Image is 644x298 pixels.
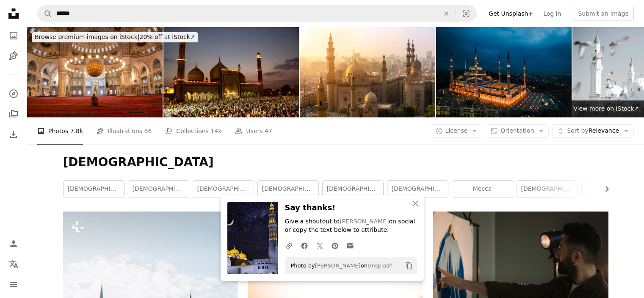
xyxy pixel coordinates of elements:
[343,237,358,254] a: Share over email
[327,237,343,254] a: Share on Pinterest
[538,7,566,20] a: Log in
[38,6,52,22] button: Search Unsplash
[340,218,389,225] a: [PERSON_NAME]
[128,181,189,198] a: [DEMOGRAPHIC_DATA]
[5,276,22,293] button: Menu
[265,126,272,136] span: 47
[165,117,221,145] a: Collections 14k
[567,127,619,135] span: Relevance
[37,5,477,22] form: Find visuals sitewide
[5,27,22,44] a: Photos
[402,259,416,273] button: Copy to clipboard
[573,7,634,20] button: Submit an image
[437,6,456,22] button: Clear
[517,181,578,198] a: [DEMOGRAPHIC_DATA]
[323,181,383,198] a: [DEMOGRAPHIC_DATA] interior
[27,27,163,117] img: Muslim man prays in the Kocatepe Mosque.
[552,124,634,138] button: Sort byRelevance
[193,181,254,198] a: [DEMOGRAPHIC_DATA]
[387,181,448,198] a: [DEMOGRAPHIC_DATA] night
[573,105,639,112] span: View more on iStock ↗
[456,6,476,22] button: Visual search
[5,106,22,123] a: Collections
[297,237,312,254] a: Share on Facebook
[452,181,513,198] a: mecca
[431,124,483,138] button: License
[235,117,272,145] a: Users 47
[368,262,392,269] a: Unsplash
[287,259,393,273] span: Photo by on
[35,33,195,40] span: 20% off at iStock ↗
[5,126,22,143] a: Download History
[568,100,644,117] a: View more on iStock↗
[436,27,572,117] img: Aerial nighttime view of the Grand Camlica Mosque
[64,181,124,198] a: [DEMOGRAPHIC_DATA]
[315,262,361,269] a: [PERSON_NAME]
[500,127,534,134] span: Orientation
[5,47,22,64] a: Illustrations
[35,33,139,40] span: Browse premium images on iStock |
[484,7,538,20] a: Get Unsplash+
[445,127,468,134] span: License
[567,127,588,134] span: Sort by
[300,27,435,117] img: From above view of the Mosques of Sultan Hassan and Al-Rifai.
[599,181,608,198] button: scroll list to the right
[582,181,642,198] a: [DATE]
[285,217,417,234] p: Give a shoutout to on social or copy the text below to attribute.
[258,181,318,198] a: [DEMOGRAPHIC_DATA]
[5,235,22,252] a: Log in / Sign up
[285,202,417,214] h3: Say thanks!
[63,155,608,170] h1: [DEMOGRAPHIC_DATA]
[312,237,327,254] a: Share on Twitter
[144,126,152,136] span: 86
[163,27,299,117] img: Crowd In Front Of Jama Masjid
[210,126,221,136] span: 14k
[97,117,152,145] a: Illustrations 86
[27,27,203,47] a: Browse premium images on iStock|20% off at iStock↗
[486,124,549,138] button: Orientation
[5,256,22,273] button: Language
[5,85,22,102] a: Explore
